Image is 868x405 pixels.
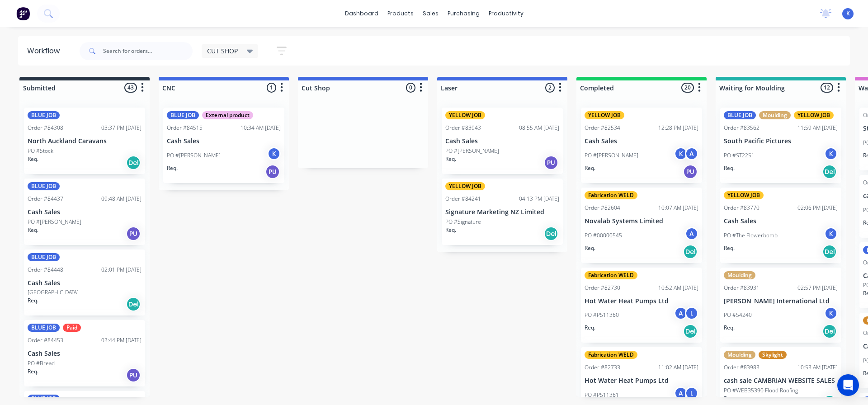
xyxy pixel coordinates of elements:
p: [GEOGRAPHIC_DATA] [28,288,79,297]
div: K [674,147,688,160]
div: L [685,386,698,400]
p: Hot Water Heat Pumps Ltd [585,377,698,385]
div: Order #82733 [585,363,620,372]
div: K [824,306,838,320]
div: Workflow [27,46,64,57]
p: South Pacific Pictures [724,137,838,145]
img: Factory [16,7,30,20]
p: Cash Sales [28,208,142,216]
p: Req. [724,395,735,403]
div: BLUE JOBOrder #8443709:48 AM [DATE]Cash SalesPO #[PERSON_NAME]Req.PU [24,179,145,245]
div: Order #82730 [585,284,620,292]
p: Novalab Systems Limited [585,217,698,225]
div: Order #83770 [724,204,759,212]
div: Order #82604 [585,204,620,212]
p: PO #[PERSON_NAME] [585,151,638,160]
div: Order #84453 [28,336,63,344]
div: BLUE JOBPaidOrder #8445303:44 PM [DATE]Cash SalesPO #BreadReq.PU [24,320,145,386]
div: BLUE JOBMouldingYELLOW JOBOrder #8356211:59 AM [DATE]South Pacific PicturesPO #ST2251KReq.Del [720,108,841,183]
div: 04:13 PM [DATE] [519,195,559,203]
div: Order #84437 [28,195,63,203]
div: YELLOW JOB [445,182,485,190]
div: Skylight [759,351,787,359]
div: L [685,306,698,320]
div: BLUE JOB [28,111,60,119]
div: Order #84515 [167,124,203,132]
div: PU [126,226,141,241]
p: Cash Sales [724,217,838,225]
div: A [674,306,688,320]
div: 09:48 AM [DATE] [101,195,142,203]
div: products [383,7,418,20]
div: Del [126,297,141,311]
div: Del [822,165,837,179]
div: Moulding [759,111,791,119]
p: Req. [585,244,595,252]
div: YELLOW JOB [724,191,764,199]
div: BLUE JOB [28,253,60,261]
p: Cash Sales [585,137,698,145]
p: PO #ST2251 [724,151,755,160]
div: Order #83943 [445,124,481,132]
div: YELLOW JOBOrder #8424104:13 PM [DATE]Signature Marketing NZ LimitedPO #SignatureReq.Del [442,179,563,245]
div: Order #82534 [585,124,620,132]
div: 03:37 PM [DATE] [101,124,142,132]
div: YELLOW JOB [794,111,834,119]
div: 02:57 PM [DATE] [797,284,838,292]
span: K [846,9,850,18]
div: Moulding [724,271,755,279]
div: YELLOW JOB [445,111,485,119]
p: PO #The Flowerbomb [724,231,778,240]
div: BLUE JOBOrder #8444802:01 PM [DATE]Cash Sales[GEOGRAPHIC_DATA]Req.Del [24,250,145,316]
div: Order #83562 [724,124,759,132]
p: Req. [585,164,595,172]
p: Req. [585,324,595,332]
div: YELLOW JOB [585,111,624,119]
div: Open Intercom Messenger [837,374,859,396]
p: Req. [167,164,178,172]
div: Order #84448 [28,266,63,274]
p: Req. [724,244,735,252]
p: PO #PS11361 [585,391,619,399]
p: Signature Marketing NZ Limited [445,208,559,216]
p: PO #[PERSON_NAME] [167,151,221,160]
p: Cash Sales [28,350,142,358]
p: Req. [445,226,456,234]
div: Del [822,245,837,259]
p: Cash Sales [445,137,559,145]
p: Req. [28,297,38,305]
div: Del [126,155,141,170]
div: Moulding [724,351,755,359]
div: K [824,227,838,240]
div: 11:02 AM [DATE] [658,363,698,372]
div: sales [418,7,443,20]
p: Req. [28,226,38,234]
div: Del [822,324,837,339]
div: YELLOW JOBOrder #8253412:28 PM [DATE]Cash SalesPO #[PERSON_NAME]KAReq.PU [581,108,702,183]
div: Fabrication WELDOrder #8273010:52 AM [DATE]Hot Water Heat Pumps LtdPO #PS11360ALReq.Del [581,268,702,343]
div: Del [544,226,558,241]
div: Fabrication WELD [585,351,637,359]
p: Req. [445,155,456,163]
div: 10:34 AM [DATE] [241,124,281,132]
div: Order #84308 [28,124,63,132]
div: BLUE JOB [28,182,60,190]
div: 02:01 PM [DATE] [101,266,142,274]
p: Hot Water Heat Pumps Ltd [585,297,698,305]
div: BLUE JOBExternal productOrder #8451510:34 AM [DATE]Cash SalesPO #[PERSON_NAME]KReq.PU [163,108,284,183]
div: 10:52 AM [DATE] [658,284,698,292]
div: Fabrication WELDOrder #8260410:07 AM [DATE]Novalab Systems LimitedPO #00000545AReq.Del [581,188,702,263]
div: External product [202,111,253,119]
div: 11:59 AM [DATE] [797,124,838,132]
div: A [685,227,698,240]
div: Order #84241 [445,195,481,203]
div: MouldingOrder #8393102:57 PM [DATE][PERSON_NAME] International LtdPO #54240KReq.Del [720,268,841,343]
p: [PERSON_NAME] International Ltd [724,297,838,305]
p: Req. [724,164,735,172]
p: PO #[PERSON_NAME] [445,147,499,155]
p: PO #Stock [28,147,53,155]
div: Del [683,245,698,259]
div: Paid [63,324,81,332]
div: 10:53 AM [DATE] [797,363,838,372]
div: BLUE JOB [724,111,756,119]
